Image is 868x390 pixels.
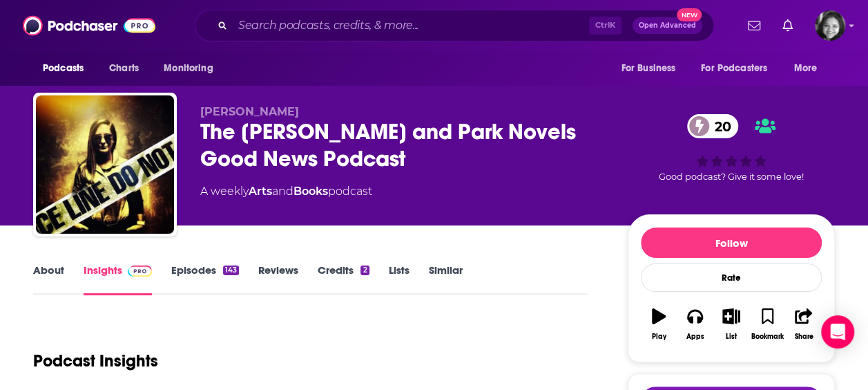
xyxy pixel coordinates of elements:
[154,55,231,82] button: open menu
[784,55,835,82] button: open menu
[233,15,589,37] input: Search podcasts, credits, & more...
[701,59,767,78] span: For Podcasters
[815,10,845,41] button: Show profile menu
[621,59,675,78] span: For Business
[109,59,139,78] span: Charts
[815,10,845,41] span: Logged in as ShailiPriya
[677,299,713,349] button: Apps
[628,105,835,191] div: 20Good podcast? Give it some love!
[794,59,818,78] span: More
[633,17,702,34] button: Open AdvancedNew
[33,263,64,295] a: About
[641,263,822,292] div: Rate
[751,333,784,341] div: Bookmark
[687,114,738,138] a: 20
[389,263,409,295] a: Lists
[171,263,239,295] a: Episodes143
[701,114,738,138] span: 20
[33,351,158,371] h1: Podcast Insights
[713,299,749,349] button: List
[786,299,822,349] button: Share
[641,228,822,258] button: Follow
[821,315,854,349] div: Open Intercom Messenger
[258,263,298,295] a: Reviews
[742,14,766,37] a: Show notifications dropdown
[318,263,369,295] a: Credits2
[23,12,155,39] img: Podchaser - Follow, Share and Rate Podcasts
[611,55,693,82] button: open menu
[195,10,714,41] div: Search podcasts, credits, & more...
[589,17,621,35] span: Ctrl K
[429,263,463,295] a: Similar
[686,333,704,341] div: Apps
[794,333,813,341] div: Share
[43,59,84,78] span: Podcasts
[293,185,328,198] a: Books
[164,59,213,78] span: Monitoring
[639,22,696,29] span: Open Advanced
[659,171,804,182] span: Good podcast? Give it some love!
[692,55,787,82] button: open menu
[100,55,147,82] a: Charts
[360,266,369,275] div: 2
[777,14,798,37] a: Show notifications dropdown
[652,333,666,341] div: Play
[84,263,152,295] a: InsightsPodchaser Pro
[36,95,174,234] img: The Danny and Park Novels Good News Podcast
[128,266,152,277] img: Podchaser Pro
[200,183,372,200] div: A weekly podcast
[726,333,737,341] div: List
[749,299,785,349] button: Bookmark
[272,185,293,198] span: and
[249,185,272,198] a: Arts
[33,55,102,82] button: open menu
[815,10,845,41] img: User Profile
[223,266,239,275] div: 143
[641,299,677,349] button: Play
[200,105,299,118] span: [PERSON_NAME]
[677,8,702,21] span: New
